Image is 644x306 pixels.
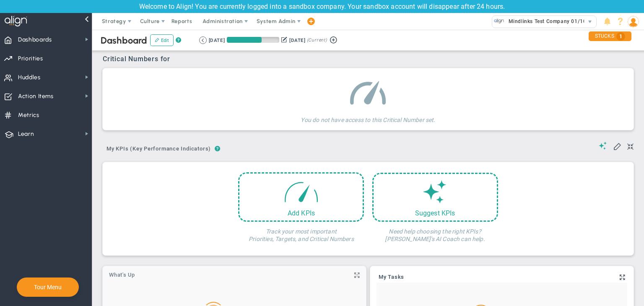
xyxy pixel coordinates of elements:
button: Go to previous period [199,36,207,44]
div: [DATE] [289,36,305,44]
div: STUCKS [589,31,631,41]
h4: You do not have access to this Critical Number set. [301,110,435,124]
span: Dashboards [18,31,52,49]
div: Period Progress: 66% Day 60 of 90 with 30 remaining. [227,37,279,43]
span: Reports [167,13,197,30]
button: Tour Menu [31,283,64,291]
span: Dashboard [101,35,147,46]
h4: Track your most important Priorities, Targets, and Critical Numbers [238,222,364,243]
li: Help & Frequently Asked Questions (FAQ) [614,13,627,30]
span: select [584,16,596,28]
img: 64089.Person.photo [628,16,639,27]
a: My Tasks [379,274,404,281]
span: Metrics [18,106,39,124]
span: Action Items [18,88,54,105]
span: (Current) [307,36,327,44]
span: Administration [203,18,242,24]
span: Priorities [18,50,43,67]
span: Huddles [18,69,41,86]
div: Suggest KPIs [374,209,497,217]
span: My KPIs (Key Performance Indicators) [103,142,215,156]
button: My KPIs (Key Performance Indicators) [103,142,215,157]
span: System Admin [257,18,296,24]
span: Edit My KPIs [613,142,621,150]
div: [DATE] [209,36,225,44]
span: Learn [18,125,34,143]
span: 1 [616,32,625,41]
span: Suggestions (AI Feature) [599,142,607,150]
li: Announcements [601,13,614,30]
div: Add KPIs [239,209,363,217]
span: Mindlinks Test Company 01/10 (Sandbox) [504,16,613,27]
span: Critical Numbers for [103,55,172,63]
img: 33646.Company.photo [494,16,504,26]
span: Culture [140,18,160,24]
button: Edit [150,34,174,46]
h4: Need help choosing the right KPIs? [PERSON_NAME]'s AI Coach can help. [372,222,498,243]
span: My Tasks [379,274,404,280]
span: Strategy [102,18,126,24]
